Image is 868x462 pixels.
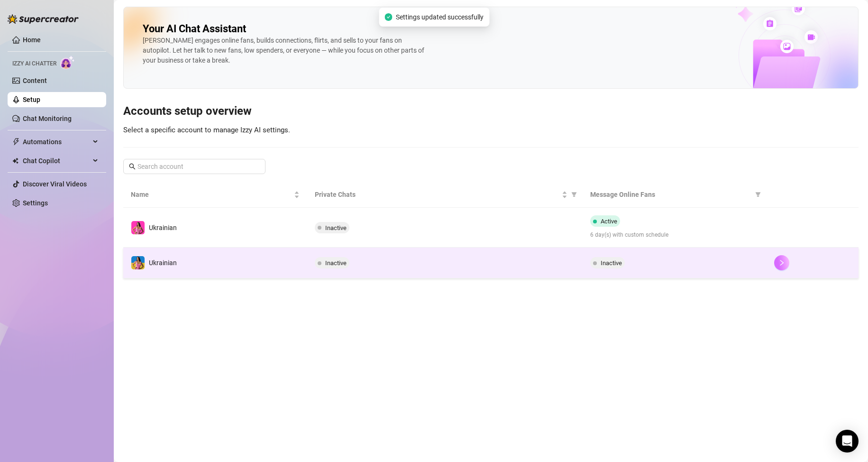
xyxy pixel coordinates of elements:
[23,77,47,84] a: Content
[325,259,347,267] span: Inactive
[123,182,307,208] th: Name
[307,182,583,208] th: Private Chats
[778,224,785,231] span: right
[131,256,145,269] img: Ukrainian
[590,189,751,200] span: Message Online Fans
[143,36,427,65] div: [PERSON_NAME] engages online fans, builds connections, flirts, and sells to your fans on autopilo...
[601,218,617,225] span: Active
[590,231,759,240] span: 6 day(s) with custom schedule
[149,259,177,267] span: Ukrainian
[129,163,136,170] span: search
[131,221,145,234] img: Ukrainian
[60,55,75,69] img: AI Chatter
[384,13,392,21] span: check-circle
[23,115,72,122] a: Chat Monitoring
[778,259,785,266] span: right
[836,430,859,453] div: Open Intercom Messenger
[396,12,484,22] span: Settings updated successfully
[23,96,40,103] a: Setup
[315,189,560,200] span: Private Chats
[123,104,859,119] h3: Accounts setup overview
[601,259,622,267] span: Inactive
[325,224,347,231] span: Inactive
[774,255,789,270] button: right
[12,59,56,68] span: Izzy AI Chatter
[149,224,177,231] span: Ukrainian
[137,161,252,172] input: Search account
[12,157,18,164] img: Chat Copilot
[8,14,79,24] img: logo-BBDzfeDw.svg
[774,220,789,235] button: right
[571,192,577,197] span: filter
[131,189,292,200] span: Name
[12,138,20,146] span: thunderbolt
[23,36,41,44] a: Home
[23,199,48,207] a: Settings
[23,134,90,149] span: Automations
[753,187,763,202] span: filter
[23,180,87,188] a: Discover Viral Videos
[23,153,90,168] span: Chat Copilot
[123,126,290,134] span: Select a specific account to manage Izzy AI settings.
[143,22,246,36] h2: Your AI Chat Assistant
[569,187,579,202] span: filter
[755,192,761,197] span: filter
